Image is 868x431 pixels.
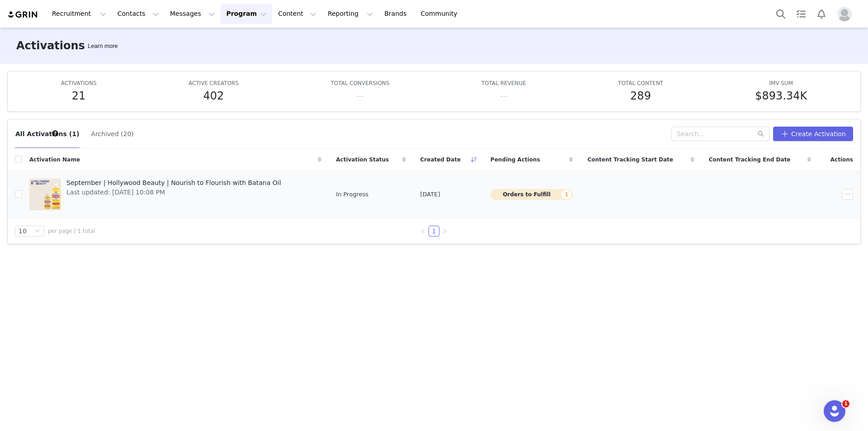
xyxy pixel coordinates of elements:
button: Content [273,4,322,24]
h5: 289 [630,88,651,104]
span: 1 [842,400,849,407]
span: Activation Name [29,156,80,164]
h5: 402 [203,88,224,104]
span: Content Tracking Start Date [587,156,673,164]
button: Create Activation [773,127,853,141]
button: All Activations (1) [15,127,80,141]
iframe: Intercom live chat [824,400,845,422]
button: Program [221,4,272,24]
span: Created Date [420,156,461,164]
h5: -- [356,88,364,104]
span: TOTAL CONTENT [618,80,663,86]
a: September | Hollywood Beauty | Nourish to Flourish with Batana OilLast updated: [DATE] 10:08 PM [29,176,321,213]
span: In Progress [336,190,368,199]
button: Messages [165,4,220,24]
a: Community [415,4,467,24]
div: Actions [818,150,860,169]
span: ACTIVATIONS [61,80,97,86]
span: [DATE] [420,190,440,199]
button: Reporting [322,4,378,24]
span: TOTAL REVENUE [481,80,526,86]
a: Brands [379,4,415,24]
li: Next Page [439,226,450,237]
span: per page | 1 total [48,227,95,235]
h5: 21 [72,88,86,104]
button: Search [771,4,791,24]
span: Activation Status [336,156,389,164]
i: icon: search [758,131,764,137]
i: icon: left [420,228,426,234]
span: Pending Actions [491,156,540,164]
button: Contacts [112,4,164,24]
div: 10 [19,226,27,236]
button: Profile [832,7,861,21]
span: Last updated: [DATE] 10:08 PM [66,188,281,197]
img: grin logo [7,10,39,19]
span: ACTIVE CREATORS [189,80,239,86]
span: TOTAL CONVERSIONS [330,80,389,86]
div: Tooltip anchor [51,129,59,137]
span: September | Hollywood Beauty | Nourish to Flourish with Batana Oil [66,178,281,188]
button: Recruitment [47,4,112,24]
span: IMV SUM [769,80,793,86]
h5: -- [500,88,508,104]
button: Notifications [811,4,831,24]
input: Search... [671,127,769,141]
button: Orders to Fulfill1 [491,189,573,200]
li: 1 [429,226,439,237]
div: Tooltip anchor [86,42,119,51]
li: Previous Page [418,226,429,237]
i: icon: right [442,228,448,234]
i: icon: down [35,228,40,235]
h5: $893.34K [755,88,807,104]
h3: Activations [16,38,85,54]
button: Archived (20) [90,127,134,141]
img: placeholder-profile.jpg [837,7,852,21]
a: Tasks [791,4,811,24]
span: Content Tracking End Date [709,156,791,164]
a: 1 [429,226,439,236]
